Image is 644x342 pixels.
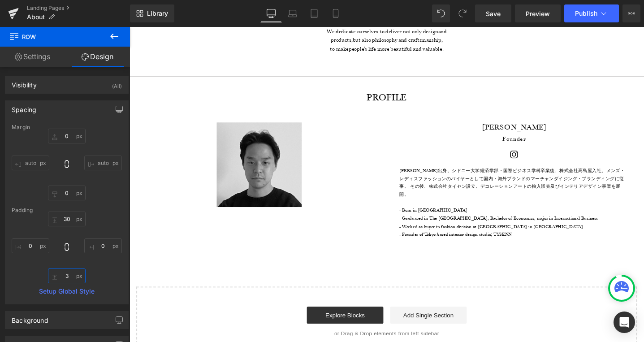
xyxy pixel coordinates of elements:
p: - Worked as buyer in fashion division at [GEOGRAPHIC_DATA] in [GEOGRAPHIC_DATA] [285,207,527,215]
p: [PERSON_NAME]出身。シドニー大学経済学部・国際ビジネス学科卒業後、株式会社高島屋入社。メンズ・レディスファッションのバイヤーとして国内・海外ブランドのマーチャンダイジング・ブランディ... [285,148,527,182]
a: Tablet [303,4,325,22]
a: Preview [515,4,561,22]
a: Desktop [260,4,282,22]
button: Redo [454,4,471,22]
a: New Library [130,4,174,22]
span: but also philosophy and craftsmanship, [235,10,330,17]
div: Background [12,312,48,324]
span: Founder [393,114,418,122]
h1: PROFILE [9,66,533,82]
span: About [27,13,45,21]
div: Spacing [12,101,36,113]
a: Add Single Section [275,295,355,313]
span: Publish [575,10,597,17]
div: Open Intercom Messenger [614,312,635,333]
span: Preview [526,9,550,18]
span: people's life more beautiful and valuable. [231,19,331,26]
input: 0 [48,268,86,283]
input: 0 [12,238,49,253]
div: Visibility [12,76,37,89]
p: - Founder of Tokyo-based interior design studio; TYSENN [285,215,527,223]
input: 0 [12,156,49,170]
p: or Drag & Drop elements from left sidebar [22,320,521,326]
a: Explore Blocks [187,295,268,313]
a: Mobile [325,4,346,22]
p: to make [16,18,527,27]
input: 0 [48,129,86,143]
h1: [PERSON_NAME] [285,101,527,111]
a: Design [65,47,130,67]
input: 0 [48,212,86,226]
span: Library [147,9,168,17]
div: (All) [112,76,122,91]
input: 0 [48,186,86,200]
input: 0 [84,238,122,253]
button: Publish [564,4,619,22]
input: 0 [84,156,122,170]
p: - Graduated in The [GEOGRAPHIC_DATA], Bachelor of Economics, major in International Business [285,198,527,207]
a: Landing Pages [27,4,130,12]
button: More [622,4,640,22]
div: Margin [12,124,122,130]
a: Laptop [282,4,303,22]
a: Setup Global Style [12,288,122,295]
p: - Born in [GEOGRAPHIC_DATA] [285,190,527,198]
span: Row [9,27,99,47]
div: Padding [12,207,122,213]
span: and [325,1,334,8]
span: products, [212,10,235,17]
button: Undo [432,4,450,22]
span: Save [486,9,501,18]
